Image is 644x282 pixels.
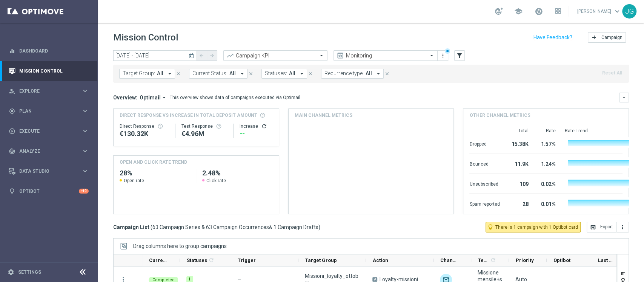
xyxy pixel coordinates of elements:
[616,222,629,232] button: more_vert
[19,41,89,61] a: Dashboard
[226,52,234,59] i: trending_up
[133,243,227,249] span: Drag columns here to group campaigns
[305,257,337,263] span: Target Group
[318,224,320,231] span: )
[223,50,327,61] ng-select: Campaign KPI
[384,71,390,76] i: close
[490,257,496,263] i: refresh
[188,52,195,59] i: today
[516,257,534,263] span: Priority
[440,53,446,59] i: more_vert
[598,257,616,263] span: Last Modified By
[622,4,636,19] div: JG
[537,137,555,149] div: 1.57%
[202,169,272,178] h2: 2.48%
[208,257,214,263] i: refresh
[19,109,81,113] span: Plan
[8,88,89,94] button: person_search Explore keyboard_arrow_right
[537,197,555,209] div: 0.01%
[151,224,152,231] span: (
[469,112,530,119] h4: Other channel metrics
[321,69,384,79] button: Recurrence type: All arrow_drop_down
[187,257,207,263] span: Statuses
[206,178,226,184] span: Click rate
[140,94,161,101] span: Optimail
[509,177,528,189] div: 109
[334,50,438,61] ng-select: Monitoring
[120,159,187,166] h4: OPEN AND CLICK RATE TREND
[19,149,81,153] span: Analyze
[261,69,307,79] button: Statuses: All arrow_drop_down
[181,129,227,138] div: €4,962,021
[440,257,458,263] span: Channel
[372,277,377,282] span: A
[537,157,555,169] div: 1.24%
[489,256,496,264] span: Calculate column
[8,108,89,114] button: gps_fixed Plan keyboard_arrow_right
[375,70,382,77] i: arrow_drop_down
[564,128,622,134] div: Rate Trend
[18,270,41,274] a: Settings
[124,178,144,184] span: Open rate
[8,128,89,134] button: play_circle_outline Execute keyboard_arrow_right
[8,68,89,74] div: Mission Control
[576,6,622,17] a: [PERSON_NAME]keyboard_arrow_down
[261,123,267,129] i: refresh
[619,224,626,230] i: more_vert
[166,70,173,77] i: arrow_drop_down
[8,168,89,174] div: Data Studio keyboard_arrow_right
[445,48,450,54] div: There are unsaved changes
[79,189,89,194] div: +10
[366,70,372,77] span: All
[152,224,269,231] span: 63 Campaign Series & 63 Campaign Occurrences
[238,257,256,263] span: Trigger
[120,129,169,138] div: €130,320
[514,7,523,15] span: school
[8,148,89,154] button: track_changes Analyze keyboard_arrow_right
[308,71,313,76] i: close
[9,41,89,61] div: Dashboard
[119,69,175,79] button: Target Group: All arrow_drop_down
[81,167,89,175] i: keyboard_arrow_right
[113,32,178,43] h1: Mission Control
[187,50,196,62] button: today
[120,112,257,119] span: Direct Response VS Increase In Total Deposit Amount
[621,95,627,100] i: keyboard_arrow_down
[619,93,629,102] button: keyboard_arrow_down
[509,157,528,169] div: 11.9K
[456,52,463,59] i: filter_alt
[81,87,89,95] i: keyboard_arrow_right
[9,188,15,195] i: lightbulb
[19,61,89,81] a: Mission Control
[120,123,169,129] div: Direct Response
[613,7,621,15] span: keyboard_arrow_down
[175,70,182,78] button: close
[265,70,287,77] span: Statuses:
[9,168,81,175] div: Data Studio
[170,94,300,101] div: This overview shows data of campaigns executed via Optimail
[469,197,500,209] div: Spam reported
[591,34,597,40] i: add
[9,148,81,155] div: Analyze
[8,48,89,54] button: equalizer Dashboard
[19,89,81,93] span: Explore
[537,128,555,134] div: Rate
[207,50,217,61] button: arrow_forward
[113,50,196,61] input: Select date range
[196,50,207,61] button: arrow_back
[9,148,15,155] i: track_changes
[324,70,364,77] span: Recurrence type:
[601,35,622,40] span: Campaign
[161,94,168,101] i: arrow_drop_down
[274,224,318,231] span: 1 Campaign Drafts
[587,224,629,230] multiple-options-button: Export to CSV
[123,70,155,77] span: Target Group:
[588,32,626,43] button: add Campaign
[495,224,578,231] span: There is 1 campaign with 1 Optibot card
[113,94,137,101] h3: Overview:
